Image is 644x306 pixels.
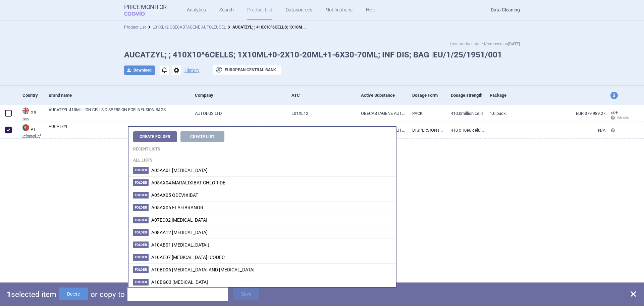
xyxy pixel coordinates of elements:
button: Create List [180,131,224,142]
p: Last product added/removed on [450,41,520,47]
a: Product List [124,25,146,30]
p: or copy to [91,288,125,301]
abbr: Infarmed Infomed — Infomed - medicinal products database, published by Infarmed, National Authori... [22,134,44,138]
li: AUCATZYL; ; 410X10^6CELLS; 1X10ML+0-2X10-20ML+1-6X30-70ML; INF DIS; BAG |EU/1/25/1951/001 [226,24,306,31]
div: Company [195,87,286,103]
div: ATC [291,87,356,103]
a: OBECABTAGENE AUTOLEUCEL [356,122,408,138]
a: AUTOLUS LTD [190,105,286,122]
a: OBECABTAGENE AUTOLEUCEL [356,105,408,122]
span: Folder [133,204,149,211]
div: Country [22,87,44,103]
span: Folder [133,229,149,236]
a: EUR 379,989.27 [517,105,605,122]
div: Active Substance [361,87,408,103]
a: L01XL12 [286,122,356,138]
a: 410 x 10e6 células [446,122,484,138]
a: AUCATZYL 410MILLION CELLS DISPERSION FOR INFUSION BAGS [49,107,190,119]
span: Folder [133,254,149,261]
span: Wh calc [610,116,629,120]
span: A10BD06 GLIMEPIRIDE AND PIOGLITAZONE [151,267,255,272]
button: European Central Bank [213,65,281,75]
strong: [DATE] [508,42,520,46]
h4: All lists [128,153,396,164]
span: Ex-factory price [610,110,618,115]
button: Delete [59,288,88,300]
span: A10AB01 INSULIN (HUMAN) [151,242,209,248]
span: COGVIO [124,10,154,16]
div: Brand name [49,87,190,103]
strong: 1 [7,290,11,299]
a: L01XL12 OBECABTAGENE AUTOLEUCEL [153,25,226,30]
h1: AUCATZYL; ; 410X10^6CELLS; 1X10ML+0-2X10-20ML+1-6X30-70ML; INF DIS; BAG |EU/1/25/1951/001 [124,50,520,60]
a: DISPERSION FOR INFUSION [407,122,446,138]
span: A05AX06 ELAFIBRANOR [151,205,203,210]
span: Folder [133,242,149,248]
span: A05AX04 MARALIXIBAT CHLORIDE [151,180,225,185]
span: Folder [133,266,149,273]
button: Save [233,288,259,300]
span: A05AA01 DEOXYCHOLIC ACID [151,168,208,173]
a: 1.0 pack [485,105,517,122]
div: Package [490,87,517,103]
a: Price MonitorCOGVIO [124,4,167,16]
li: Product List [124,24,146,31]
button: History [184,68,200,73]
span: A05AX05 ODEVIXIBAT [151,192,198,198]
p: selected item [7,288,56,301]
span: Folder [133,217,149,223]
span: Folder [133,192,149,199]
span: A08AA12 SETMELANOTIDE [151,230,208,235]
a: 410.0million cells [446,105,484,122]
div: Dosage strength [451,87,484,103]
li: L01XL12 OBECABTAGENE AUTOLEUCEL [146,24,226,31]
button: Download [124,65,155,75]
a: L01XL12 [286,105,356,122]
img: Portugal [22,124,29,131]
span: Folder [133,179,149,186]
span: Folder [133,279,149,286]
span: A07EC02 MESALAZINE [151,217,207,223]
span: Folder [133,167,149,174]
a: AUCATZYL [49,124,190,136]
abbr: NHS — National Health Services Business Services Authority, Technology Reference data Update Dist... [22,118,44,121]
strong: Price Monitor [124,4,167,10]
strong: AUCATZYL; ; 410X10^6CELLS; 1X10ML+0-2X10-20ML+1-6X30-70ML; INF DIS; BAG |EU/1/25/1951/001 [232,24,423,30]
a: GBGBNHS [17,107,44,121]
img: United Kingdom [22,107,29,114]
a: PTPTInfarmed Infomed [17,124,44,138]
h4: Recent lists [128,142,396,153]
a: N/A [517,122,605,138]
a: AUTOLUS GMBH [190,122,286,138]
span: A10BG03 PIOGLITAZONE [151,279,208,285]
a: Ex-F Wh calc [605,108,630,123]
button: Create Folder [133,131,177,142]
span: A10AE07 INSULIN ICODEC [151,255,225,260]
div: Dosage Form [412,87,446,103]
a: PACK [407,105,446,122]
